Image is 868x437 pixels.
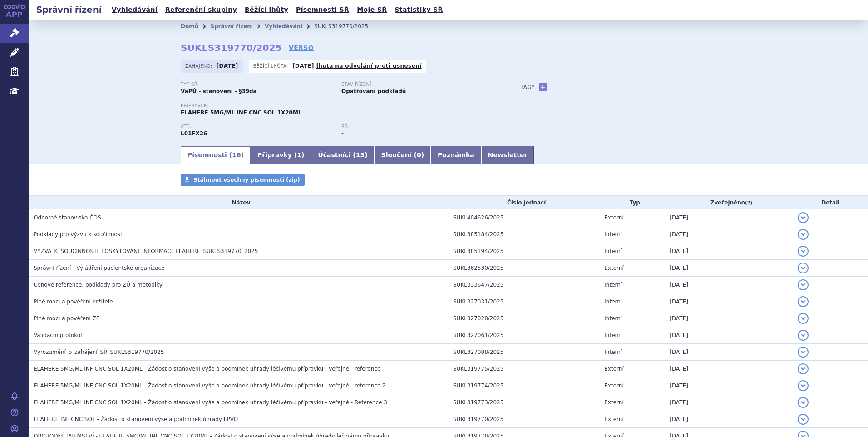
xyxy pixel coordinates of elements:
span: Validační protokol [34,332,82,338]
button: detail [798,212,809,223]
button: detail [798,414,809,425]
a: Poznámka [431,146,481,164]
td: SUKL404626/2025 [449,209,600,226]
span: Vyrozumění_o_zahájení_SŘ_SUKLS319770/2025 [34,349,164,355]
span: 13 [356,151,365,159]
td: SUKL327061/2025 [449,327,600,344]
td: SUKL319770/2025 [449,411,600,428]
li: SUKLS319770/2025 [314,20,380,33]
span: ELAHERE 5MG/ML INF CNC SOL 1X20ML - Žádost o stanovení výše a podmínek úhrady léčivému přípravku ... [34,399,387,406]
span: Interní [604,298,622,305]
p: RS: [341,124,493,129]
th: Typ [600,196,665,209]
button: detail [798,347,809,358]
span: Interní [604,332,622,338]
a: Písemnosti SŘ [293,4,352,16]
strong: - [341,130,344,137]
td: SUKL385184/2025 [449,226,600,243]
span: Externí [604,265,623,271]
span: ELAHERE INF CNC SOL - Žádost o stanovení výše a podmínek úhrady LPVO [34,416,238,422]
button: detail [798,296,809,307]
button: detail [798,229,809,240]
span: Externí [604,366,623,372]
td: SUKL319775/2025 [449,361,600,377]
td: [DATE] [665,293,793,310]
span: Externí [604,416,623,422]
h3: Tagy [520,82,535,93]
th: Název [29,196,449,209]
td: [DATE] [665,310,793,327]
strong: Opatřování podkladů [341,88,406,94]
a: + [539,83,547,91]
span: 16 [232,151,241,159]
td: [DATE] [665,277,793,293]
td: [DATE] [665,243,793,260]
td: [DATE] [665,411,793,428]
span: Interní [604,248,622,254]
p: Přípravek: [181,103,502,109]
span: Cenové reference, podklady pro ZÚ a metodiky [34,282,163,288]
span: Běžící lhůta: [253,62,290,70]
a: Přípravky (1) [251,146,311,164]
span: Odborné stanovisko ČOS [34,214,101,221]
td: [DATE] [665,226,793,243]
button: detail [798,330,809,341]
button: detail [798,397,809,408]
span: 0 [417,151,421,159]
td: [DATE] [665,377,793,394]
a: Běžící lhůty [242,4,291,16]
td: SUKL327028/2025 [449,310,600,327]
abbr: (?) [745,200,752,206]
strong: [DATE] [292,63,314,69]
button: detail [798,263,809,273]
strong: MIRVETUXIMAB SORAVTANSIN [181,130,207,137]
span: Zahájeno: [185,62,214,70]
a: VERSO [289,43,314,52]
td: [DATE] [665,344,793,361]
td: [DATE] [665,361,793,377]
a: Vyhledávání [265,23,302,30]
span: Interní [604,349,622,355]
span: ELAHERE 5MG/ML INF CNC SOL 1X20ML - Žádost o stanovení výše a podmínek úhrady léčivému přípravku ... [34,382,386,389]
strong: [DATE] [217,63,238,69]
th: Detail [793,196,868,209]
a: Newsletter [481,146,534,164]
strong: SUKLS319770/2025 [181,42,282,53]
span: VÝZVA_K_SOUČINNOSTI_POSKYTOVÁNÍ_INFORMACÍ_ELAHERE_SUKLS319770_2025 [34,248,258,254]
p: ATC: [181,124,332,129]
td: SUKL385194/2025 [449,243,600,260]
span: Externí [604,382,623,389]
td: [DATE] [665,209,793,226]
th: Zveřejněno [665,196,793,209]
span: 1 [297,151,301,159]
td: SUKL327088/2025 [449,344,600,361]
p: - [292,62,422,70]
span: Externí [604,214,623,221]
a: Referenční skupiny [163,4,240,16]
a: Správní řízení [210,23,253,30]
td: [DATE] [665,327,793,344]
p: Typ SŘ: [181,82,332,87]
a: Moje SŘ [354,4,390,16]
span: Interní [604,231,622,238]
span: Stáhnout všechny písemnosti (zip) [193,177,300,183]
button: detail [798,279,809,290]
button: detail [798,380,809,391]
td: [DATE] [665,260,793,277]
span: Interní [604,282,622,288]
a: Vyhledávání [109,4,160,16]
a: Účastníci (13) [311,146,374,164]
span: ELAHERE 5MG/ML INF CNC SOL 1X20ML - Žádost o stanovení výše a podmínek úhrady léčivému přípravku ... [34,366,380,372]
td: [DATE] [665,394,793,411]
td: SUKL319773/2025 [449,394,600,411]
td: SUKL362530/2025 [449,260,600,277]
p: Stav řízení: [341,82,493,87]
span: Podklady pro výzvu k součinnosti [34,231,124,238]
span: Plné moci a pověření držitele [34,298,113,305]
a: Písemnosti (16) [181,146,251,164]
button: detail [798,313,809,324]
strong: VaPÚ - stanovení - §39da [181,88,257,94]
td: SUKL327031/2025 [449,293,600,310]
span: Externí [604,399,623,406]
td: SUKL333647/2025 [449,277,600,293]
